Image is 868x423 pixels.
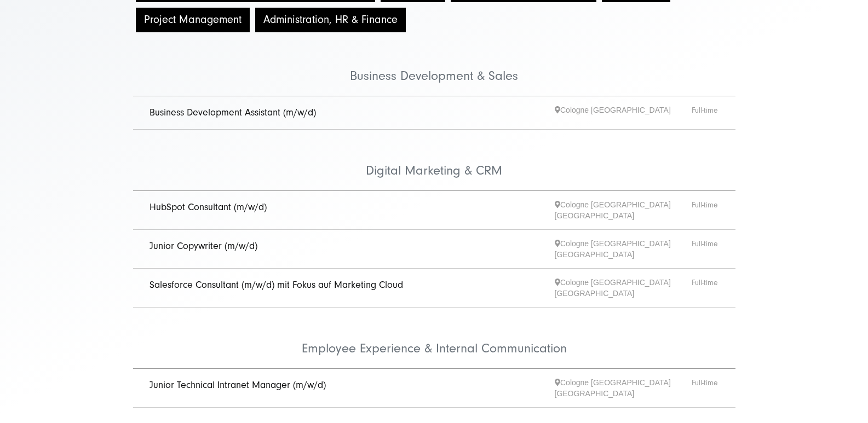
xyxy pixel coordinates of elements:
[555,238,692,260] span: Cologne [GEOGRAPHIC_DATA] [GEOGRAPHIC_DATA]
[692,238,719,260] span: Full-time
[555,199,692,221] span: Cologne [GEOGRAPHIC_DATA] [GEOGRAPHIC_DATA]
[133,308,735,369] li: Employee Experience & Internal Communication
[692,199,719,221] span: Full-time
[692,377,719,399] span: Full-time
[555,277,692,299] span: Cologne [GEOGRAPHIC_DATA] [GEOGRAPHIC_DATA]
[133,35,735,96] li: Business Development & Sales
[555,377,692,399] span: Cologne [GEOGRAPHIC_DATA] [GEOGRAPHIC_DATA]
[692,105,719,121] span: Full-time
[255,8,406,32] button: Administration, HR & Finance
[150,279,403,291] a: Salesforce Consultant (m/w/d) mit Fokus auf Marketing Cloud
[555,105,692,121] span: Cologne [GEOGRAPHIC_DATA]
[150,107,316,118] a: Business Development Assistant (m/w/d)
[133,130,735,191] li: Digital Marketing & CRM
[150,379,326,391] a: Junior Technical Intranet Manager (m/w/d)
[136,8,250,32] button: Project Management
[692,277,719,299] span: Full-time
[150,201,267,213] a: HubSpot Consultant (m/w/d)
[150,240,257,252] a: Junior Copywriter (m/w/d)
